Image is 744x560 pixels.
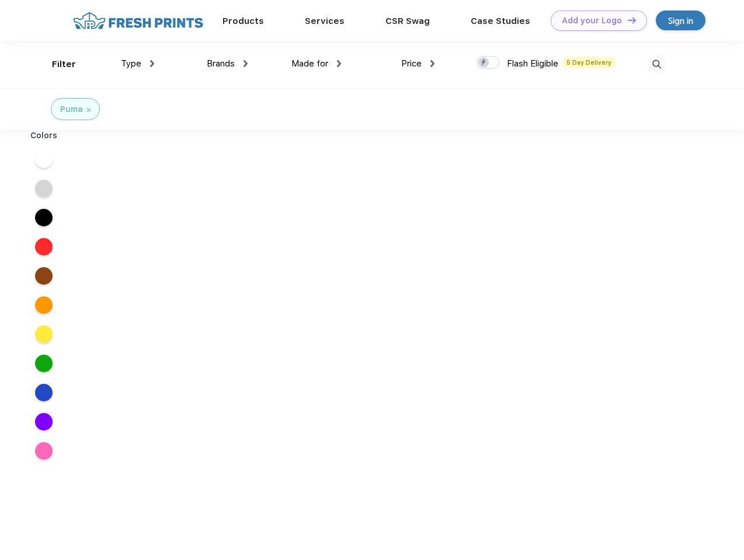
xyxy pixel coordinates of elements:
[563,57,615,68] span: 5 Day Delivery
[668,14,693,27] div: Sign in
[430,60,434,67] img: dropdown.png
[52,58,76,71] div: Filter
[60,103,83,116] div: Puma
[562,16,622,26] div: Add your Logo
[647,55,666,74] img: desktop_search.svg
[207,58,235,69] span: Brands
[628,17,636,23] img: DT
[305,16,345,26] a: Services
[150,60,154,67] img: dropdown.png
[121,58,141,69] span: Type
[22,129,67,142] div: Colors
[69,10,207,31] img: fo%20logo%202.webp
[222,16,264,26] a: Products
[507,58,558,69] span: Flash Eligible
[385,16,430,26] a: CSR Swag
[337,60,341,67] img: dropdown.png
[291,58,328,69] span: Made for
[244,60,248,67] img: dropdown.png
[656,10,705,30] a: Sign in
[86,108,91,112] img: filter_cancel.svg
[401,58,422,69] span: Price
